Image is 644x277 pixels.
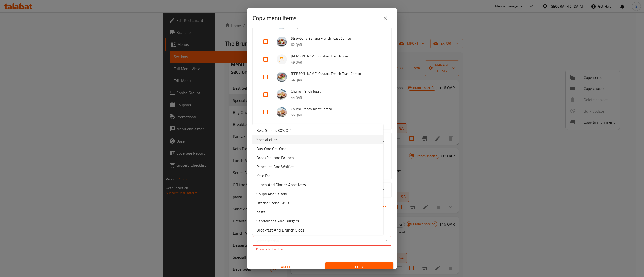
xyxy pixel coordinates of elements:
[256,136,277,143] span: Special offer
[277,72,287,82] img: Berry Custard French Toast Combo
[256,200,289,206] span: Off the Stone Grills
[375,201,391,210] button: All
[256,247,388,251] p: Please select section
[383,237,390,244] button: Close
[277,54,287,64] img: Berry Custard French Toast
[253,264,317,270] span: Cancel
[379,12,391,24] button: close
[256,182,306,188] span: Lunch And Dinner Appetizers
[254,237,382,244] input: Select section
[291,95,381,101] p: 44 QAR
[256,209,266,215] span: pasta
[256,218,299,224] span: Sandwiches And Burgers
[256,146,286,152] span: Buy One Get One
[291,71,381,77] span: [PERSON_NAME] Custard French Toast Combo
[251,262,319,272] button: Cancel
[256,127,291,133] span: Best Sellers 30% Off
[253,14,297,22] h2: Copy menu items
[291,77,381,83] p: 64 QAR
[377,202,389,209] span: All
[291,112,381,118] p: 66 QAR
[291,106,381,112] span: Churro French Toast Combo
[291,59,381,66] p: 49 QAR
[291,42,381,48] p: 62 QAR
[329,264,389,270] span: Copy
[256,191,287,197] span: Soups And Salads
[256,173,272,179] span: Keto Diet
[291,53,381,59] span: [PERSON_NAME] Custard French Toast
[325,262,393,272] button: Copy
[277,107,287,117] img: Churro French Toast Combo
[256,164,294,170] span: Pancakes And Waffles
[277,37,287,47] img: Strawberry Banana French Toast Combo
[291,35,381,42] span: Strawberry Banana French Toast Combo
[256,227,304,233] span: Breakfast And Brunch Sides
[277,89,287,100] img: Churro French Toast
[256,155,294,161] span: Breakfast and Brunch
[291,88,381,95] span: Churro French Toast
